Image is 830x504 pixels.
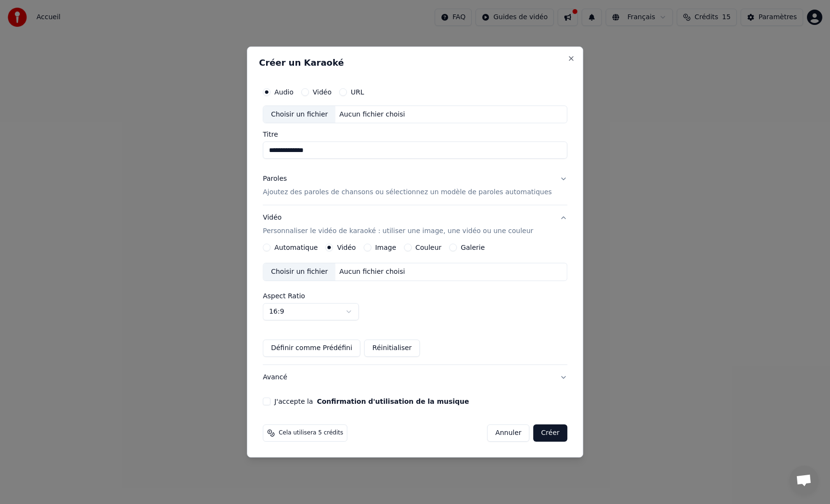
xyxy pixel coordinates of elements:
button: ParolesAjoutez des paroles de chansons ou sélectionnez un modèle de paroles automatiques [263,167,567,205]
label: J'accepte la [274,398,469,405]
label: Vidéo [313,89,331,95]
div: Vidéo [263,213,533,236]
label: URL [351,89,364,95]
p: Ajoutez des paroles de chansons ou sélectionnez un modèle de paroles automatiques [263,188,552,198]
p: Personnaliser le vidéo de karaoké : utiliser une image, une vidéo ou une couleur [263,226,533,236]
label: Vidéo [337,244,356,251]
label: Image [375,244,396,251]
label: Titre [263,131,567,138]
div: VidéoPersonnaliser le vidéo de karaoké : utiliser une image, une vidéo ou une couleur [263,244,567,364]
span: Cela utilisera 5 crédits [279,429,343,437]
div: Paroles [263,175,287,184]
button: Avancé [263,365,567,390]
div: Choisir un fichier [263,106,335,123]
div: Aucun fichier choisi [336,110,409,119]
label: Galerie [461,244,485,251]
label: Couleur [415,244,441,251]
div: Aucun fichier choisi [336,267,409,277]
label: Aspect Ratio [263,293,567,299]
label: Automatique [274,244,317,251]
button: J'accepte la [317,398,469,405]
button: Réinitialiser [364,340,420,357]
label: Audio [274,89,293,95]
h2: Créer un Karaoké [259,59,571,67]
button: Annuler [487,424,529,442]
button: VidéoPersonnaliser le vidéo de karaoké : utiliser une image, une vidéo ou une couleur [263,206,567,244]
button: Définir comme Prédéfini [263,340,360,357]
button: Créer [534,424,567,442]
div: Choisir un fichier [263,263,335,281]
